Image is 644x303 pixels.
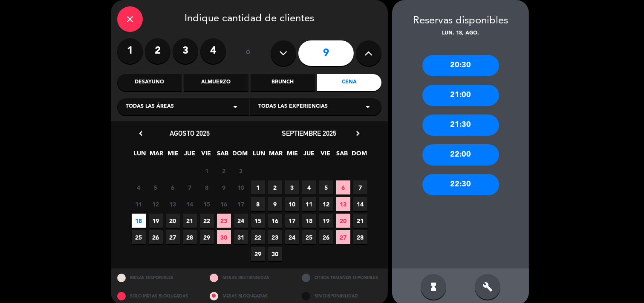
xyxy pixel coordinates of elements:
span: 21 [183,214,197,228]
span: Todas las áreas [126,103,174,111]
span: 14 [353,197,367,211]
span: VIE [319,149,333,163]
span: 18 [302,214,316,228]
span: 21 [353,214,367,228]
span: JUE [183,149,197,163]
span: septiembre 2025 [282,129,336,137]
div: 22:30 [422,174,499,195]
span: 1 [200,164,214,178]
div: ó [234,38,262,68]
span: 23 [268,230,282,244]
span: MAR [150,149,164,163]
span: SAB [216,149,230,163]
div: Desayuno [117,74,182,91]
span: 31 [234,230,248,244]
span: 6 [336,180,350,194]
span: MIE [286,149,300,163]
span: 26 [149,230,163,244]
span: 6 [166,180,180,194]
span: 9 [268,197,282,211]
div: Indique cantidad de clientes [117,6,381,32]
span: MAR [269,149,283,163]
span: 7 [183,180,197,194]
span: 4 [302,180,316,194]
span: 15 [200,197,214,211]
i: build [482,282,493,292]
span: 29 [251,247,265,261]
span: 20 [166,214,180,228]
span: 12 [319,197,333,211]
span: 18 [132,214,146,228]
span: 27 [166,230,180,244]
span: 20 [336,214,350,228]
span: 23 [217,214,231,228]
span: 3 [285,180,299,194]
span: Todas las experiencias [258,103,328,111]
span: SAB [335,149,349,163]
span: 26 [319,230,333,244]
span: 17 [285,214,299,228]
span: 3 [234,164,248,178]
i: arrow_drop_down [363,102,373,112]
span: DOM [233,149,247,163]
span: 14 [183,197,197,211]
span: 25 [132,230,146,244]
span: 1 [251,180,265,194]
span: 28 [183,230,197,244]
span: 9 [217,180,231,194]
div: Almuerzo [184,74,248,91]
div: lun. 18, ago. [392,29,529,38]
div: 22:00 [422,144,499,166]
i: close [125,14,135,24]
span: 5 [149,180,163,194]
span: 11 [302,197,316,211]
span: 19 [319,214,333,228]
span: JUE [302,149,316,163]
span: 13 [336,197,350,211]
i: hourglass_full [428,282,439,292]
span: 24 [285,230,299,244]
span: LUN [133,149,147,163]
span: DOM [352,149,366,163]
span: 15 [251,214,265,228]
span: 2 [217,164,231,178]
span: agosto 2025 [170,129,210,137]
span: 30 [268,247,282,261]
span: 16 [217,197,231,211]
span: 10 [234,180,248,194]
div: MESAS DISPONIBLES [111,269,203,287]
div: OTROS TAMAÑOS DIPONIBLES [295,269,388,287]
div: 21:30 [422,114,499,136]
div: Cena [317,74,381,91]
i: chevron_right [353,129,362,138]
span: 4 [132,180,146,194]
span: MIE [166,149,180,163]
span: 24 [234,214,248,228]
span: 17 [234,197,248,211]
span: 8 [200,180,214,194]
span: 30 [217,230,231,244]
span: 19 [149,214,163,228]
div: MESAS RESTRINGIDAS [203,269,296,287]
label: 1 [117,38,143,64]
span: 29 [200,230,214,244]
span: 5 [319,180,333,194]
span: 28 [353,230,367,244]
span: 27 [336,230,350,244]
label: 4 [200,38,226,64]
span: 8 [251,197,265,211]
span: 13 [166,197,180,211]
span: 22 [200,214,214,228]
span: 16 [268,214,282,228]
span: 22 [251,230,265,244]
span: LUN [252,149,266,163]
i: chevron_left [136,129,145,138]
span: 25 [302,230,316,244]
label: 3 [173,38,198,64]
span: 12 [149,197,163,211]
span: VIE [199,149,214,163]
i: arrow_drop_down [230,102,240,112]
span: 11 [132,197,146,211]
label: 2 [145,38,170,64]
div: 20:30 [422,55,499,76]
